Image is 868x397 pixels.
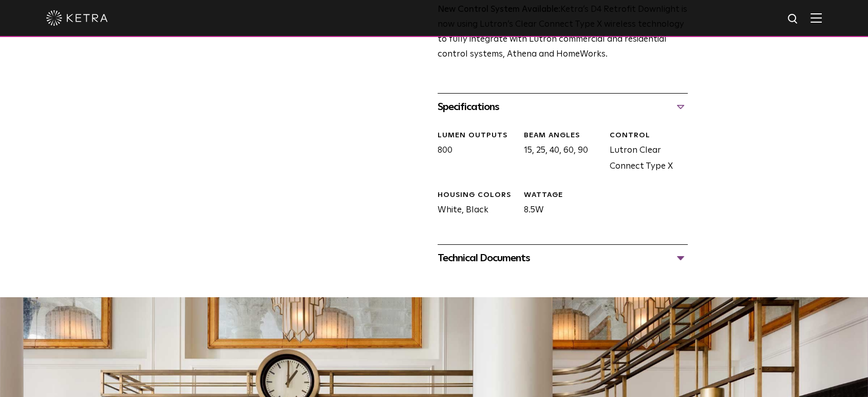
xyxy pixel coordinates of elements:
[524,190,602,201] div: WATTAGE
[430,131,516,175] div: 800
[810,13,822,23] img: Hamburger%20Nav.svg
[602,131,688,175] div: Lutron Clear Connect Type X
[438,131,516,141] div: LUMEN OUTPUTS
[610,131,688,141] div: CONTROL
[787,13,800,26] img: search icon
[438,99,688,115] div: Specifications
[438,250,688,266] div: Technical Documents
[516,131,602,175] div: 15, 25, 40, 60, 90
[46,10,108,26] img: ketra-logo-2019-white
[516,190,602,219] div: 8.5W
[524,131,602,141] div: Beam Angles
[438,190,516,201] div: HOUSING COLORS
[430,190,516,219] div: White, Black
